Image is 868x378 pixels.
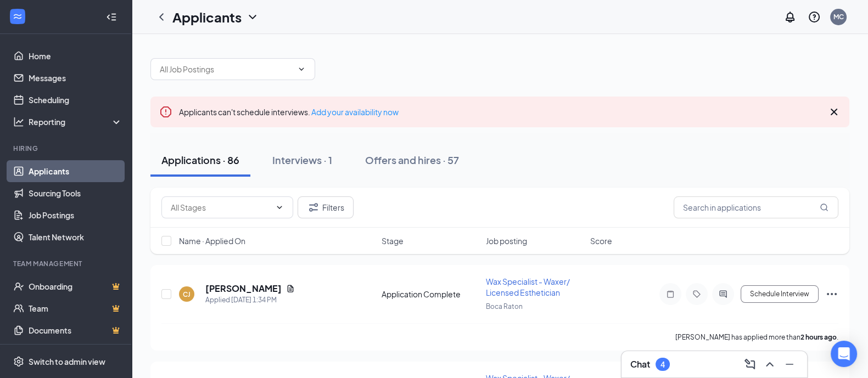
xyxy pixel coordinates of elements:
div: 4 [660,360,665,369]
button: Schedule Interview [741,285,819,303]
h5: [PERSON_NAME] [205,283,282,295]
div: Offers and hires · 57 [365,153,459,167]
svg: Tag [690,290,703,298]
a: SurveysCrown [29,341,122,363]
div: Team Management [13,259,120,268]
svg: WorkstreamLogo [12,11,23,22]
a: Job Postings [29,204,122,226]
svg: ChevronDown [275,203,284,212]
svg: ComposeMessage [743,358,757,371]
svg: MagnifyingGlass [820,203,828,212]
div: Reporting [29,116,123,127]
input: Search in applications [674,196,838,218]
a: OnboardingCrown [29,275,122,297]
svg: Error [159,105,172,119]
input: All Job Postings [160,63,293,75]
svg: ChevronDown [246,10,259,24]
span: Wax Specialist - Waxer/ Licensed Esthetician [486,277,570,297]
svg: Settings [13,356,24,367]
svg: Collapse [106,12,117,22]
div: Switch to admin view [29,356,105,367]
div: Applied [DATE] 1:34 PM [205,295,295,306]
input: All Stages [171,201,271,213]
svg: Minimize [783,358,796,371]
div: Application Complete [382,289,479,300]
a: Sourcing Tools [29,182,122,204]
svg: Notifications [783,10,797,24]
p: [PERSON_NAME] has applied more than . [675,332,838,342]
div: Hiring [13,144,120,153]
svg: QuestionInfo [808,10,821,24]
svg: Document [286,284,295,293]
b: 2 hours ago [800,333,837,341]
h1: Applicants [172,8,242,26]
svg: ChevronLeft [155,10,168,24]
a: Applicants [29,160,122,182]
span: Name · Applied On [179,235,245,246]
svg: Analysis [13,116,24,127]
a: Add your availability now [311,107,399,117]
svg: ChevronUp [763,358,776,371]
a: Home [29,45,122,67]
div: Interviews · 1 [272,153,332,167]
span: Score [590,235,612,246]
svg: ActiveChat [716,290,730,298]
svg: Ellipses [825,287,838,301]
svg: Cross [827,105,841,119]
span: Boca Raton [486,302,523,311]
svg: Note [664,290,677,298]
span: Job posting [486,235,527,246]
div: CJ [183,290,191,299]
div: MC [833,12,844,21]
a: Talent Network [29,226,122,248]
a: TeamCrown [29,297,122,319]
button: Minimize [781,356,798,373]
span: Stage [382,235,404,246]
button: Filter Filters [298,196,354,218]
a: Messages [29,67,122,89]
svg: Filter [307,201,320,214]
span: Applicants can't schedule interviews. [179,107,399,117]
a: DocumentsCrown [29,319,122,341]
h3: Chat [630,358,650,370]
svg: ChevronDown [297,65,306,74]
button: ComposeMessage [741,356,759,373]
button: ChevronUp [761,356,779,373]
div: Applications · 86 [161,153,239,167]
a: Scheduling [29,89,122,111]
div: Open Intercom Messenger [831,341,857,367]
